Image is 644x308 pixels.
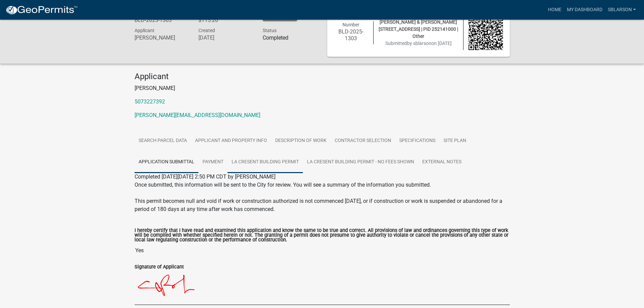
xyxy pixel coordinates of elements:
a: Specifications [395,130,439,152]
a: [PERSON_NAME][EMAIL_ADDRESS][DOMAIN_NAME] [135,112,260,118]
span: Submitted on [DATE] [385,41,452,46]
img: QR code [469,16,503,50]
a: My Dashboard [564,3,605,16]
a: Contractor Selection [331,130,395,152]
span: Created [198,28,215,33]
span: Status [263,28,277,33]
a: 5073227392 [135,98,165,105]
strong: Completed [263,34,288,41]
a: Search Parcel Data [135,130,191,152]
a: La Cresent Building Permit [228,151,303,173]
a: Applicant and Property Info [191,130,271,152]
span: Applicant [135,28,154,33]
h6: [PERSON_NAME] [135,34,189,41]
a: Payment [198,151,228,173]
a: La Cresent Building Permit - No Fees Shown [303,151,418,173]
span: by sblarson [407,41,431,46]
h6: BLD-2025-1303 [334,28,368,41]
h6: $115.20 [198,17,253,23]
a: Description of Work [271,130,331,152]
a: External Notes [418,151,466,173]
span: Completed [DATE][DATE] 2:50 PM CDT by [PERSON_NAME] [135,173,276,180]
label: Signature of Applicant [135,265,184,269]
a: Site Plan [439,130,470,152]
h6: BLD-2025-1303 [135,17,189,23]
label: I hereby certify that I have read and examined this application and know the same to be true and ... [135,228,510,243]
a: Application Submittal [135,151,198,173]
a: Home [545,3,564,16]
h6: [DATE] [198,34,253,41]
p: [PERSON_NAME] [135,84,510,92]
img: AKoht93BiDR1AAAAAElFTkSuQmCC [135,271,487,305]
a: sblarson [605,3,639,16]
span: Number [342,22,359,27]
h4: Applicant [135,72,510,81]
span: [PERSON_NAME] & [PERSON_NAME] [STREET_ADDRESS] | PID 252141000 | Other [379,19,458,39]
div: Once submitted, this information will be sent to the City for review. You will see a summary of t... [135,181,510,213]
